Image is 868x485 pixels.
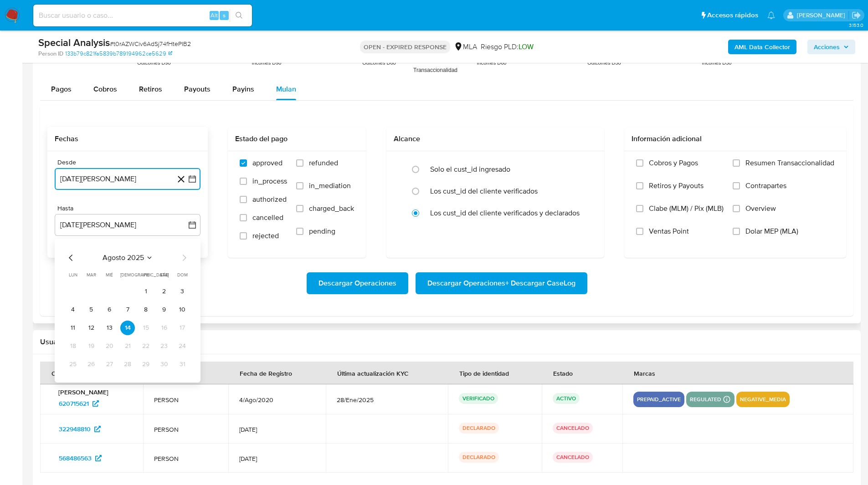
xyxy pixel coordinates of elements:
span: Acciones [814,40,840,54]
button: AML Data Collector [728,40,796,54]
span: # t0rAZWCiv6AdSj74fHtePIB2 [110,39,191,48]
span: Accesos rápidos [707,10,758,20]
div: MLA [454,42,477,52]
b: AML Data Collector [734,40,790,54]
b: Special Analysis [38,35,110,50]
b: Person ID [38,50,63,58]
input: Buscar usuario o caso... [33,10,252,21]
p: OPEN - EXPIRED RESPONSE [360,41,450,53]
h2: Usuarios Asociados [40,337,853,347]
a: 133b79c821fa5839b789194962ce5629 [65,50,172,58]
button: Acciones [807,40,855,54]
a: Salir [852,10,861,20]
span: Alt [211,11,218,20]
span: LOW [519,41,534,52]
button: search-icon [230,9,248,22]
span: 3.153.0 [849,21,863,29]
span: s [223,11,226,20]
span: Riesgo PLD: [481,42,534,52]
a: Notificaciones [767,11,775,19]
p: matiasagustin.white@mercadolibre.com [797,11,848,20]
